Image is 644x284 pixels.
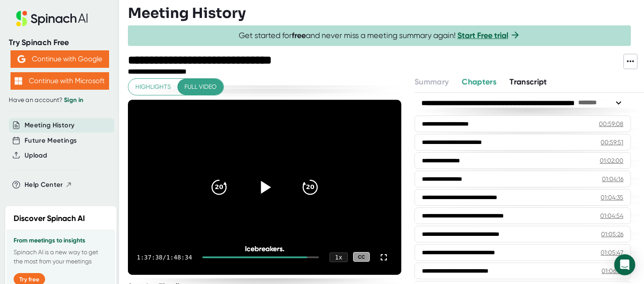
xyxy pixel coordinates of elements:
div: 01:02:00 [600,156,623,165]
span: Summary [414,77,449,87]
div: Try Spinach Free [9,38,110,48]
button: Help Center [25,180,72,190]
button: Chapters [462,76,496,88]
p: Spinach AI is a new way to get the most from your meetings [14,248,108,266]
span: Highlights [135,81,171,92]
button: Continue with Microsoft [11,72,109,90]
div: Have an account? [9,96,110,104]
div: 01:04:54 [600,211,623,220]
img: Aehbyd4JwY73AAAAAElFTkSuQmCC [18,55,25,63]
span: Transcript [510,77,547,87]
div: 00:59:51 [601,138,623,147]
div: 01:05:26 [601,230,623,238]
span: Chapters [462,77,496,87]
button: Summary [414,76,449,88]
div: Icebreakers. [155,245,374,253]
span: Full video [184,81,216,92]
button: Continue with Google [11,50,109,68]
b: free [292,31,306,40]
div: 01:05:47 [601,248,623,257]
div: 00:59:08 [599,119,623,128]
h3: From meetings to insights [14,237,108,244]
div: Open Intercom Messenger [614,254,635,275]
div: 1:37:38 / 1:48:34 [137,254,192,261]
div: 1 x [329,252,348,262]
button: Future Meetings [25,136,77,146]
div: 01:04:16 [602,175,623,183]
a: Sign in [64,96,83,104]
div: 01:06:01 [602,266,623,275]
div: 01:04:35 [601,193,623,202]
span: Help Center [25,180,63,190]
button: Highlights [128,79,178,95]
span: Get started for and never miss a meeting summary again! [239,31,520,41]
button: Transcript [510,76,547,88]
h3: Meeting History [128,5,246,21]
button: Full video [177,79,223,95]
div: CC [353,252,370,262]
a: Start Free trial [457,31,508,40]
h2: Discover Spinach AI [14,213,85,224]
button: Upload [25,151,47,161]
button: Meeting History [25,120,74,130]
